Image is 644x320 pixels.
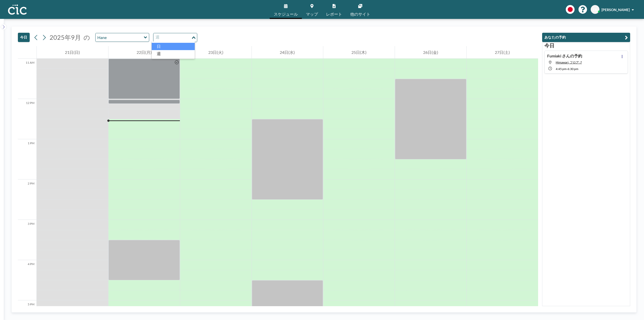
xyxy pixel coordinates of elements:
[544,42,628,49] h3: 今日
[108,46,180,59] div: 22日(月)
[350,12,370,16] span: 他のサイト
[274,12,298,16] span: スケジュール
[542,33,630,42] button: あなたの予約
[467,46,538,59] div: 27日(土)
[37,46,108,59] div: 21日(日)
[18,220,36,260] div: 3 PM
[601,8,630,12] span: [PERSON_NAME]
[18,33,30,42] button: 今日
[593,7,597,12] span: FK
[556,60,582,64] span: Himawari, フロア: 7
[18,260,36,300] div: 4 PM
[306,12,318,16] span: マップ
[152,43,195,50] li: 日
[18,139,36,180] div: 1 PM
[252,46,323,59] div: 24日(水)
[18,59,36,99] div: 11 AM
[8,5,27,15] img: organization-logo
[323,46,395,59] div: 25日(木)
[556,67,567,71] span: 4:45 PM
[153,33,197,42] div: Search for option
[18,99,36,139] div: 12 PM
[96,33,144,42] input: Hane
[18,180,36,220] div: 2 PM
[50,33,81,41] span: 2025年9月
[568,67,578,71] span: 6:30 PM
[152,50,195,57] li: 週
[180,46,252,59] div: 23日(火)
[154,34,191,41] input: Search for option
[567,67,568,71] span: -
[547,53,582,58] h4: Fumiaki さんの予約
[326,12,342,16] span: レポート
[395,46,466,59] div: 26日(金)
[84,33,90,41] span: の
